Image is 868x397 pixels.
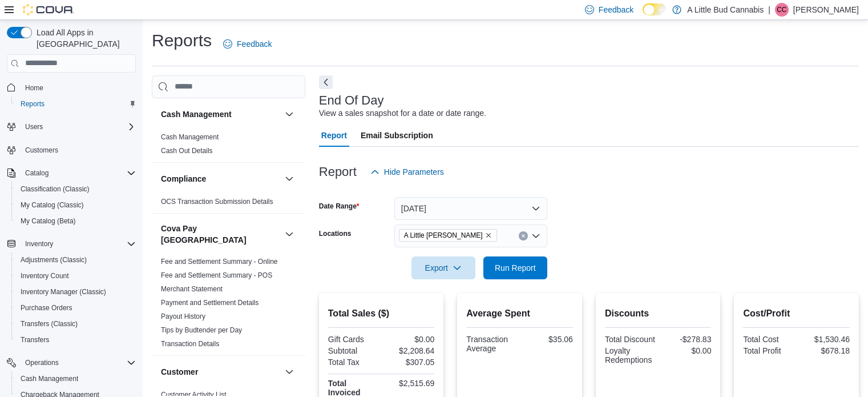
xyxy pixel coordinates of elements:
[384,166,444,178] span: Hide Parameters
[16,301,136,315] span: Purchase Orders
[16,372,136,386] span: Cash Management
[161,109,232,120] h3: Cash Management
[11,316,140,332] button: Transfers (Classic)
[21,200,84,210] span: My Catalog (Classic)
[328,335,379,344] div: Gift Cards
[161,197,273,206] span: OCS Transaction Submission Details
[161,285,223,293] a: Merchant Statement
[21,166,136,180] span: Catalog
[394,197,547,220] button: [DATE]
[643,3,667,15] input: Dark Mode
[743,346,794,355] div: Total Profit
[25,83,43,93] span: Home
[495,262,536,274] span: Run Report
[11,300,140,316] button: Purchase Orders
[319,107,486,119] div: View a sales snapshot for a date or date range.
[161,133,219,141] a: Cash Management
[21,303,72,312] span: Purchase Orders
[21,319,78,328] span: Transfers (Classic)
[11,197,140,213] button: My Catalog (Classic)
[161,173,280,185] button: Compliance
[21,374,78,383] span: Cash Management
[161,198,273,206] a: OCS Transaction Submission Details
[11,181,140,197] button: Classification (Classic)
[21,255,87,264] span: Adjustments (Classic)
[152,29,212,52] h1: Reports
[161,146,213,155] span: Cash Out Details
[16,182,136,196] span: Classification (Classic)
[21,99,45,109] span: Reports
[161,133,219,142] span: Cash Management
[319,75,333,89] button: Next
[152,195,305,213] div: Compliance
[605,335,656,344] div: Total Discount
[793,3,859,17] p: [PERSON_NAME]
[21,356,63,370] button: Operations
[161,366,280,378] button: Customer
[466,335,517,353] div: Transaction Average
[21,356,136,370] span: Operations
[16,333,54,347] a: Transfers
[743,307,850,320] h2: Cost/Profit
[411,256,475,279] button: Export
[21,143,63,157] a: Customers
[32,27,136,50] span: Load All Apps in [GEOGRAPHIC_DATA]
[605,307,712,320] h2: Discounts
[483,256,547,279] button: Run Report
[531,231,540,240] button: Open list of options
[16,285,136,299] span: Inventory Manager (Classic)
[161,340,219,348] a: Transaction Details
[2,236,140,252] button: Inventory
[2,79,140,96] button: Home
[319,202,360,211] label: Date Range
[399,229,497,242] span: A Little Bud Summerland
[2,119,140,135] button: Users
[319,94,384,107] h3: End Of Day
[321,124,347,147] span: Report
[11,213,140,229] button: My Catalog (Beta)
[161,173,206,185] h3: Compliance
[282,107,296,121] button: Cash Management
[383,379,434,388] div: $2,515.69
[21,81,48,95] a: Home
[21,237,58,251] button: Inventory
[383,358,434,367] div: $307.05
[418,256,469,279] span: Export
[11,332,140,348] button: Transfers
[522,335,573,344] div: $35.06
[161,326,242,334] a: Tips by Budtender per Day
[16,333,136,347] span: Transfers
[25,358,59,367] span: Operations
[328,307,435,320] h2: Total Sales ($)
[319,165,357,179] h3: Report
[21,120,136,134] span: Users
[282,365,296,379] button: Customer
[519,231,528,240] button: Clear input
[16,97,136,111] span: Reports
[599,4,633,15] span: Feedback
[660,335,711,344] div: -$278.83
[282,227,296,241] button: Cova Pay [GEOGRAPHIC_DATA]
[161,326,242,335] span: Tips by Budtender per Day
[152,255,305,355] div: Cova Pay [GEOGRAPHIC_DATA]
[16,214,136,228] span: My Catalog (Beta)
[383,346,434,355] div: $2,208.64
[687,3,764,17] p: A Little Bud Cannabis
[11,252,140,268] button: Adjustments (Classic)
[21,216,76,226] span: My Catalog (Beta)
[361,124,433,147] span: Email Subscription
[16,253,91,267] a: Adjustments (Classic)
[775,3,789,17] div: Carolyn Cook
[799,335,850,344] div: $1,530.46
[11,96,140,112] button: Reports
[161,312,205,320] a: Payout History
[16,97,49,111] a: Reports
[16,317,136,331] span: Transfers (Classic)
[161,223,280,246] button: Cova Pay [GEOGRAPHIC_DATA]
[16,269,136,283] span: Inventory Count
[25,146,58,155] span: Customers
[2,165,140,181] button: Catalog
[16,301,77,315] a: Purchase Orders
